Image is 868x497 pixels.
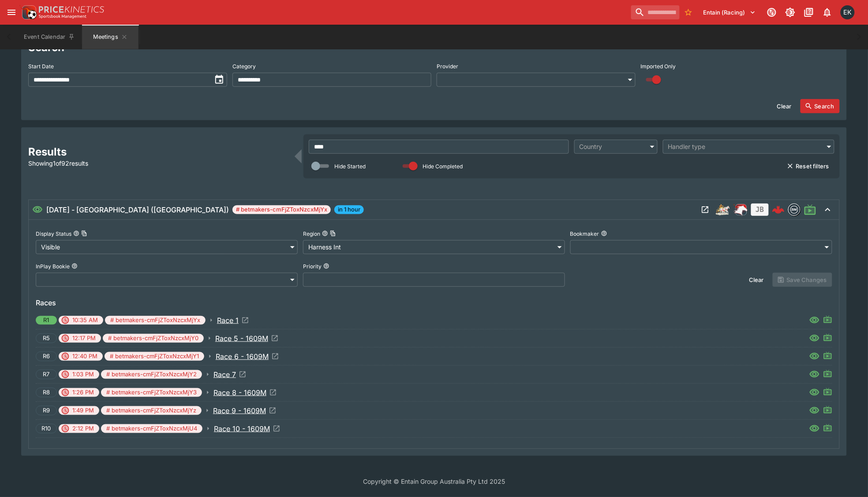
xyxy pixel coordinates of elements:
p: Race 7 [213,369,236,380]
button: RegionCopy To Clipboard [322,230,328,237]
img: logo-cerberus--red.svg [772,204,785,216]
svg: Live [823,351,832,360]
span: R9 [38,406,55,415]
p: Category [232,63,256,70]
p: Showing 1 of 92 results [28,159,289,168]
svg: Visible [32,204,43,215]
span: 2:12 PM [67,424,99,433]
img: racing.png [733,203,748,217]
svg: Live [823,423,832,432]
a: Open Event [217,315,249,326]
p: Start Date [28,63,54,70]
svg: Visible [809,369,820,380]
svg: Visible [809,351,820,362]
button: Bookmaker [601,230,607,237]
svg: Live [823,387,832,396]
a: Open Event [213,405,277,416]
span: R5 [38,334,55,343]
span: # betmakers-cmFjZToxNzcxMjY2 [101,370,202,379]
img: betmakers.png [789,204,800,215]
button: Documentation [801,4,817,20]
button: Priority [323,263,329,269]
span: 12:40 PM [67,352,103,361]
a: Open Event [216,351,279,362]
svg: Live [823,369,832,378]
a: Open Event [213,387,277,398]
span: 10:35 AM [67,316,103,325]
p: Imported Only [641,63,676,70]
svg: Visible [809,333,820,344]
svg: Live [823,315,832,324]
p: Race 1 [217,315,239,326]
p: InPlay Bookie [36,263,70,270]
svg: Live [823,405,832,414]
span: # betmakers-cmFjZToxNzcxMjU4 [101,424,202,433]
img: harness_racing.png [716,203,730,217]
button: open drawer [4,4,19,20]
button: Clear [744,273,769,287]
p: Race 6 - 1609M [216,351,269,362]
svg: Visible [809,387,820,398]
svg: Visible [809,423,820,434]
span: # betmakers-cmFjZToxNzcxMjY3 [101,388,202,397]
span: R8 [38,388,55,397]
button: InPlay Bookie [71,263,78,269]
img: PriceKinetics Logo [19,4,37,21]
p: Race 10 - 1609M [214,423,270,434]
span: 1:49 PM [67,406,99,415]
svg: Live [804,204,816,216]
img: PriceKinetics [39,6,104,13]
input: search [631,5,680,19]
button: Connected to PK [764,4,780,20]
button: toggle date time picker [211,72,227,88]
img: Sportsbook Management [39,15,86,19]
span: R10 [37,424,56,433]
p: Hide Started [334,163,366,170]
span: # betmakers-cmFjZToxNzcxMjYx [105,316,206,325]
button: Clear [771,99,797,113]
p: Priority [303,263,322,270]
span: R1 [38,316,55,325]
p: Hide Completed [423,163,463,170]
p: Race 5 - 1609M [215,333,268,344]
span: # betmakers-cmFjZToxNzcxMjYx [232,205,331,214]
button: Notifications [819,4,835,20]
div: Visible [36,240,298,254]
button: Reset filters [782,159,834,173]
span: R7 [38,370,55,379]
p: Race 8 - 1609M [213,387,266,398]
button: Event Calendar [19,25,80,49]
button: Copy To Clipboard [81,230,87,237]
span: R6 [38,352,55,361]
button: No Bookmarks [681,5,696,19]
a: Open Event [215,333,279,344]
span: # betmakers-cmFjZToxNzcxMjYz [101,406,202,415]
svg: Visible [809,405,820,416]
span: 1:26 PM [67,388,99,397]
p: Display Status [36,230,71,237]
span: # betmakers-cmFjZToxNzcxMjY1 [105,352,204,361]
span: # betmakers-cmFjZToxNzcxMjY0 [103,334,204,343]
h2: Results [28,145,289,159]
h6: [DATE] - [GEOGRAPHIC_DATA] ([GEOGRAPHIC_DATA]) [46,204,229,215]
button: Display StatusCopy To Clipboard [73,230,79,237]
button: Copy To Clipboard [330,230,336,237]
button: Toggle light/dark mode [782,4,798,20]
button: Emily Kim [838,3,857,22]
button: Search [801,99,840,113]
p: Bookmaker [570,230,599,237]
button: Select Tenant [698,5,761,19]
div: Emily Kim [841,5,855,19]
span: 1:03 PM [67,370,99,379]
div: Jetbet not yet mapped [751,204,769,216]
div: betmakers [788,204,801,216]
p: Race 9 - 1609M [213,405,266,416]
div: Country [580,142,644,151]
div: Handler type [668,142,820,151]
p: Region [303,230,320,237]
svg: Visible [809,315,820,326]
h6: Races [36,297,832,308]
span: in 1 hour [334,205,364,214]
span: 12:17 PM [67,334,101,343]
svg: Live [823,333,832,342]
